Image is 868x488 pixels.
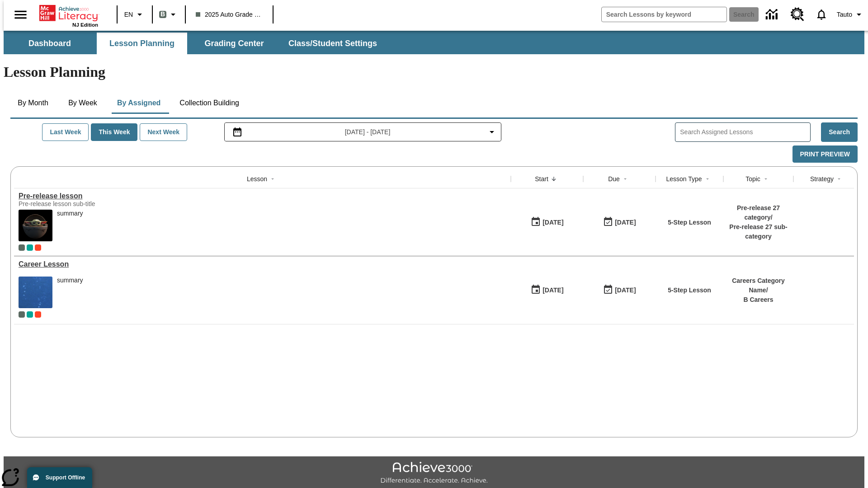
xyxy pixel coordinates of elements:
button: This Week [91,123,137,141]
div: summary [57,210,83,217]
button: By Week [60,92,105,114]
div: Strategy [810,174,834,183]
p: Pre-release 27 sub-category [728,222,789,241]
span: Class/Student Settings [288,38,377,49]
a: Data Center [760,2,785,27]
button: Search [821,122,858,142]
div: 2025 Auto Grade 1 A [27,311,33,318]
button: Grading Center [189,33,279,54]
svg: Collapse Date Range Filter [486,127,497,137]
button: By Assigned [110,92,168,114]
a: Pre-release lesson, Lessons [19,192,506,200]
button: Language: EN, Select a language [120,6,149,23]
div: Pre-release lesson [19,192,506,200]
a: Notifications [810,3,833,26]
button: Open side menu [7,1,34,28]
button: Support Offline [27,467,92,488]
div: [DATE] [615,217,636,228]
img: fish [19,277,52,308]
button: By Month [10,92,56,114]
button: Class/Student Settings [281,33,384,54]
div: [DATE] [542,217,563,228]
button: Profile/Settings [833,6,868,23]
button: Collection Building [172,92,246,114]
button: Sort [267,174,278,184]
div: Career Lesson [19,260,506,268]
p: Careers Category Name / [728,276,789,295]
div: Current Class [19,244,25,251]
button: Sort [834,174,844,184]
button: Sort [702,174,713,184]
a: Career Lesson, Lessons [19,260,506,268]
div: [DATE] [615,285,636,296]
div: [DATE] [542,285,563,296]
span: NJ Edition [72,22,98,28]
span: Lesson Planning [109,38,175,49]
h1: Lesson Planning [4,64,864,80]
button: 01/22/25: First time the lesson was available [528,214,566,231]
button: 01/17/26: Last day the lesson can be accessed [600,282,639,299]
span: Grading Center [204,38,264,49]
p: 5-Step Lesson [668,286,711,295]
div: Topic [745,174,760,183]
div: 2025 Auto Grade 1 A [27,244,33,251]
button: Print Preview [793,145,858,163]
span: EN [124,10,133,19]
p: 5-Step Lesson [668,218,711,227]
span: Support Offline [46,474,85,481]
span: 2025 Auto Grade 1 B [196,10,263,19]
div: summary [57,277,83,308]
div: summary [57,210,83,241]
button: Sort [548,174,559,184]
div: Test 1 [35,311,41,318]
span: [DATE] - [DATE] [345,127,391,137]
input: Search Assigned Lessons [680,126,810,139]
div: SubNavbar [4,31,864,54]
button: Boost Class color is gray green. Change class color [156,6,182,23]
input: search field [602,7,726,22]
div: Lesson [247,174,267,183]
div: Start [535,174,548,183]
a: Home [39,4,98,22]
span: Dashboard [28,38,71,49]
span: Tauto [837,10,852,19]
span: B [160,9,165,20]
button: 01/25/26: Last day the lesson can be accessed [600,214,639,231]
button: Sort [620,174,631,184]
div: Home [39,3,98,28]
p: B Careers [728,295,789,305]
img: hero alt text [19,210,52,241]
img: Achieve3000 Differentiate Accelerate Achieve [380,462,488,485]
button: Dashboard [5,33,95,54]
button: Select the date range menu item [228,127,498,137]
button: Last Week [42,123,89,141]
a: Resource Center, Will open in new tab [785,2,810,27]
div: SubNavbar [4,33,385,54]
p: Pre-release 27 category / [728,203,789,222]
div: Lesson Type [666,174,702,183]
button: Lesson Planning [97,33,187,54]
div: Due [608,174,620,183]
div: Pre-release lesson sub-title [19,200,154,207]
button: Next Week [140,123,187,141]
button: 01/13/25: First time the lesson was available [528,282,566,299]
div: Current Class [19,311,25,318]
div: summary [57,277,83,284]
div: Test 1 [35,244,41,251]
button: Sort [760,174,771,184]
